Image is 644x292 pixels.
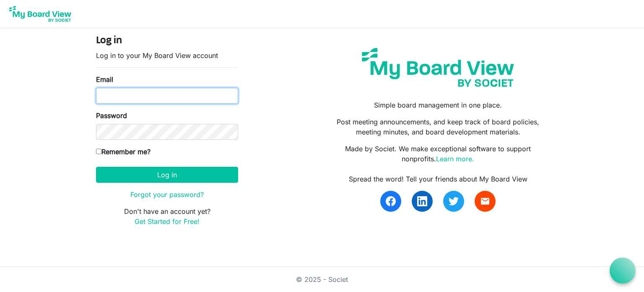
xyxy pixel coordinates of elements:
h4: Log in [96,35,238,47]
a: Learn more. [436,155,474,163]
a: email [475,191,496,212]
a: Forgot your password? [130,190,204,199]
p: Log in to your My Board View account [96,50,238,61]
p: Simple board management in one place. [328,100,548,110]
div: Spread the word! Tell your friends about My Board View [328,174,548,184]
img: my-board-view-societ.svg [356,42,520,93]
p: Post meeting announcements, and keep track of board policies, meeting minutes, and board developm... [328,117,548,137]
img: twitter.svg [449,196,459,206]
img: linkedin.svg [417,196,427,206]
a: © 2025 - Societ [296,275,348,284]
p: Made by Societ. We make exceptional software to support nonprofits. [328,144,548,164]
label: Email [96,74,113,84]
label: Password [96,110,127,121]
label: Remember me? [96,147,151,157]
a: Get Started for Free! [135,217,200,226]
img: facebook.svg [386,196,396,206]
button: Log in [96,167,238,183]
input: Remember me? [96,149,101,154]
span: email [480,196,490,206]
p: Don't have an account yet? [96,206,238,226]
img: My Board View Logo [7,3,74,24]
